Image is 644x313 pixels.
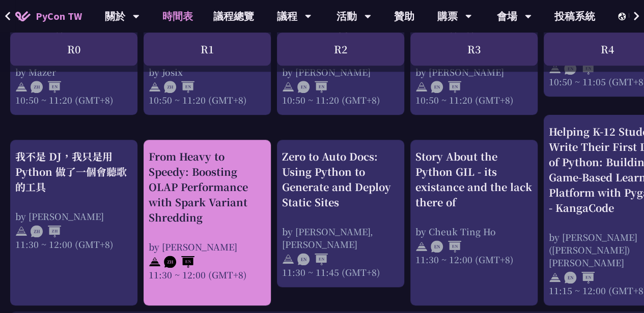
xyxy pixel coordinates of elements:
img: svg+xml;base64,PHN2ZyB4bWxucz0iaHR0cDovL3d3dy53My5vcmcvMjAwMC9zdmciIHdpZHRoPSIyNCIgaGVpZ2h0PSIyNC... [15,81,27,93]
div: 10:50 ~ 11:20 (GMT+8) [415,93,533,106]
img: svg+xml;base64,PHN2ZyB4bWxucz0iaHR0cDovL3d3dy53My5vcmcvMjAwMC9zdmciIHdpZHRoPSIyNCIgaGVpZ2h0PSIyNC... [415,240,428,253]
img: svg+xml;base64,PHN2ZyB4bWxucz0iaHR0cDovL3d3dy53My5vcmcvMjAwMC9zdmciIHdpZHRoPSIyNCIgaGVpZ2h0PSIyNC... [149,256,161,268]
div: by Mazer [15,66,132,78]
div: Zero to Auto Docs: Using Python to Generate and Deploy Static Sites [282,149,399,210]
div: by [PERSON_NAME] [15,210,132,223]
div: R3 [410,33,538,66]
img: svg+xml;base64,PHN2ZyB4bWxucz0iaHR0cDovL3d3dy53My5vcmcvMjAwMC9zdmciIHdpZHRoPSIyNCIgaGVpZ2h0PSIyNC... [415,81,428,93]
img: ZHEN.371966e.svg [164,256,194,268]
img: svg+xml;base64,PHN2ZyB4bWxucz0iaHR0cDovL3d3dy53My5vcmcvMjAwMC9zdmciIHdpZHRoPSIyNCIgaGVpZ2h0PSIyNC... [549,271,561,284]
img: ENEN.5a408d1.svg [431,240,461,253]
img: ZHZH.38617ef.svg [31,225,61,237]
div: R1 [144,33,271,66]
div: 我不是 DJ，我只是用 Python 做了一個會聽歌的工具 [15,149,132,195]
div: Story About the Python GIL - its existance and the lack there of [415,149,533,210]
img: svg+xml;base64,PHN2ZyB4bWxucz0iaHR0cDovL3d3dy53My5vcmcvMjAwMC9zdmciIHdpZHRoPSIyNCIgaGVpZ2h0PSIyNC... [282,81,294,93]
img: ZHEN.371966e.svg [31,81,61,93]
div: 10:50 ~ 11:20 (GMT+8) [282,93,399,106]
div: R0 [10,33,137,66]
div: From Heavy to Speedy: Boosting OLAP Performance with Spark Variant Shredding [149,149,266,225]
div: 11:30 ~ 12:00 (GMT+8) [149,268,266,281]
div: 11:30 ~ 11:45 (GMT+8) [282,266,399,278]
img: ENEN.5a408d1.svg [297,81,328,93]
img: svg+xml;base64,PHN2ZyB4bWxucz0iaHR0cDovL3d3dy53My5vcmcvMjAwMC9zdmciIHdpZHRoPSIyNCIgaGVpZ2h0PSIyNC... [149,81,161,93]
div: R2 [277,33,404,66]
div: by [PERSON_NAME], [PERSON_NAME] [282,225,399,251]
div: by Cheuk Ting Ho [415,225,533,238]
div: by [PERSON_NAME] [415,66,533,78]
img: ENEN.5a408d1.svg [431,81,461,93]
div: by Josix [149,66,266,78]
img: svg+xml;base64,PHN2ZyB4bWxucz0iaHR0cDovL3d3dy53My5vcmcvMjAwMC9zdmciIHdpZHRoPSIyNCIgaGVpZ2h0PSIyNC... [15,225,27,237]
div: 10:50 ~ 11:20 (GMT+8) [149,93,266,106]
div: 11:30 ~ 12:00 (GMT+8) [15,238,132,251]
img: ENEN.5a408d1.svg [297,253,328,265]
img: ENEN.5a408d1.svg [564,271,595,284]
div: by [PERSON_NAME] [282,66,399,78]
img: ZHEN.371966e.svg [164,81,194,93]
img: Home icon of PyCon TW 2025 [15,11,31,21]
img: svg+xml;base64,PHN2ZyB4bWxucz0iaHR0cDovL3d3dy53My5vcmcvMjAwMC9zdmciIHdpZHRoPSIyNCIgaGVpZ2h0PSIyNC... [282,253,294,265]
a: PyCon TW [5,4,92,29]
div: by [PERSON_NAME] [149,240,266,253]
a: Story About the Python GIL - its existance and the lack there of by Cheuk Ting Ho 11:30 ~ 12:00 (... [415,149,533,297]
img: Locale Icon [618,13,628,20]
a: 我不是 DJ，我只是用 Python 做了一個會聽歌的工具 by [PERSON_NAME] 11:30 ~ 12:00 (GMT+8) [15,149,132,297]
span: PyCon TW [36,9,82,24]
div: 10:50 ~ 11:20 (GMT+8) [15,93,132,106]
div: 11:30 ~ 12:00 (GMT+8) [415,253,533,266]
a: From Heavy to Speedy: Boosting OLAP Performance with Spark Variant Shredding by [PERSON_NAME] 11:... [149,149,266,297]
a: Zero to Auto Docs: Using Python to Generate and Deploy Static Sites by [PERSON_NAME], [PERSON_NAM... [282,149,399,278]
